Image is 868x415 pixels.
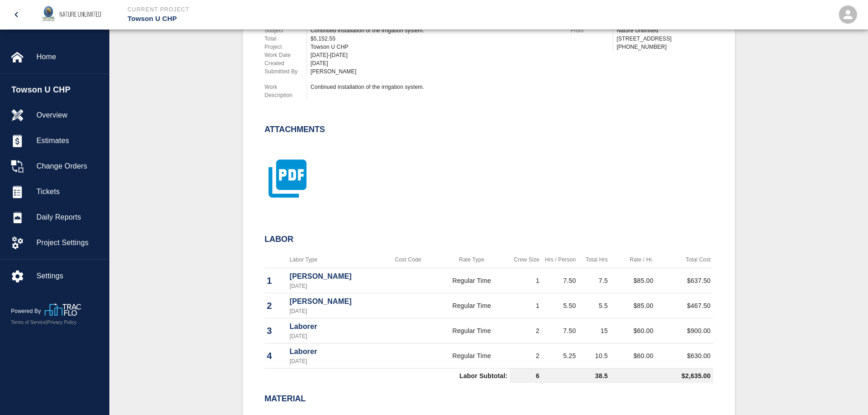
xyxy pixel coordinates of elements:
[571,26,613,35] p: From
[11,307,45,315] p: Powered By
[290,332,380,340] p: [DATE]
[36,51,102,62] span: Home
[36,237,102,248] span: Project Settings
[128,5,483,14] p: Current Project
[290,321,380,332] p: Laborer
[610,268,656,293] td: $85.00
[290,296,380,307] p: [PERSON_NAME]
[656,343,713,369] td: $630.00
[656,318,713,343] td: $900.00
[617,35,713,43] p: [STREET_ADDRESS]
[267,349,285,363] p: 4
[610,318,656,343] td: $60.00
[36,186,102,197] span: Tickets
[265,51,307,59] p: Work Date
[311,51,560,59] div: [DATE]-[DATE]
[433,268,509,293] td: Regular Time
[265,235,713,245] h2: Labor
[656,251,713,268] th: Total Cost
[267,324,285,338] p: 3
[311,26,560,35] div: Continued installation of the irrigation system.
[510,369,542,384] td: 6
[311,59,560,67] div: [DATE]
[36,271,102,282] span: Settings
[5,4,27,26] button: open drawer
[433,251,509,268] th: Rate Type
[11,320,46,325] a: Terms of Service
[542,369,610,384] td: 38.5
[265,125,325,135] h2: Attachments
[578,293,610,318] td: 5.5
[433,293,509,318] td: Regular Time
[510,293,542,318] td: 1
[610,369,713,384] td: $2,635.00
[46,320,47,325] span: |
[383,251,434,268] th: Cost Code
[265,83,307,99] p: Work Description
[267,274,285,287] p: 1
[542,318,578,343] td: 7.50
[265,43,307,51] p: Project
[290,357,380,365] p: [DATE]
[610,343,656,369] td: $60.00
[510,318,542,343] td: 2
[433,318,509,343] td: Regular Time
[36,161,102,172] span: Change Orders
[290,346,380,357] p: Laborer
[128,14,483,24] p: Towson U CHP
[617,43,713,51] p: [PHONE_NUMBER]
[36,212,102,223] span: Daily Reports
[265,35,307,43] p: Total
[578,268,610,293] td: 7.5
[510,251,542,268] th: Crew Size
[265,67,307,76] p: Submitted By
[656,293,713,318] td: $467.50
[542,343,578,369] td: 5.25
[578,251,610,268] th: Total Hrs
[542,268,578,293] td: 7.50
[610,251,656,268] th: Rate / Hr.
[311,43,560,51] div: Towson U CHP
[290,282,380,290] p: [DATE]
[265,59,307,67] p: Created
[11,84,104,96] span: Towson U CHP
[290,271,380,282] p: [PERSON_NAME]
[542,293,578,318] td: 5.50
[311,67,560,76] div: [PERSON_NAME]
[290,307,380,315] p: [DATE]
[656,268,713,293] td: $637.50
[617,26,713,35] p: Nature Unlimited
[265,394,713,404] h2: Material
[37,2,109,27] img: Nature Unlimited
[542,251,578,268] th: Hrs / Person
[510,268,542,293] td: 1
[578,318,610,343] td: 15
[45,303,81,316] img: TracFlo
[578,343,610,369] td: 10.5
[610,293,656,318] td: $85.00
[267,299,285,313] p: 2
[36,135,102,146] span: Estimates
[47,320,77,325] a: Privacy Policy
[265,369,510,384] td: Labor Subtotal:
[311,83,560,91] div: Continued installation of the irrigation system.
[36,110,102,121] span: Overview
[311,35,560,43] div: $5,152.55
[822,371,868,415] iframe: Chat Widget
[433,343,509,369] td: Regular Time
[265,26,307,35] p: Subject
[510,343,542,369] td: 2
[288,251,383,268] th: Labor Type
